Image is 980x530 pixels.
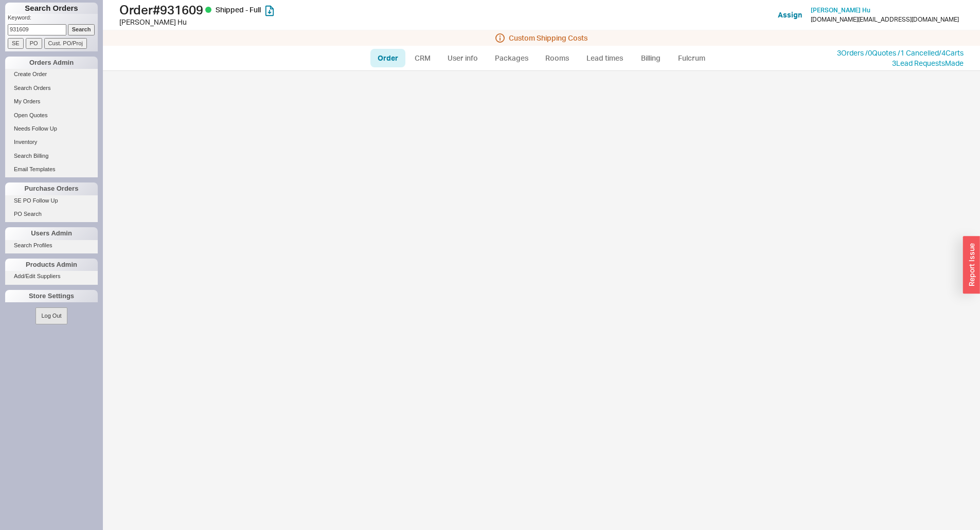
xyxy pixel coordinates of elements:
a: Inventory [5,137,98,148]
a: Billing [633,49,669,67]
span: Custom Shipping Costs [509,34,587,42]
h1: Order # 931609 [119,3,493,17]
a: [PERSON_NAME] Hu [811,7,870,14]
div: Products Admin [5,259,98,271]
a: My Orders [5,96,98,107]
input: Search [68,24,95,35]
div: Store Settings [5,290,98,302]
a: Lead times [579,49,631,67]
span: Shipped - Full [216,5,261,14]
a: 3Lead RequestsMade [892,59,964,67]
input: PO [26,38,42,49]
div: [DOMAIN_NAME][EMAIL_ADDRESS][DOMAIN_NAME] [811,16,959,23]
a: Open Quotes [5,110,98,121]
a: Order [370,49,405,67]
a: Fulcrum [671,49,713,67]
input: Cust. PO/Proj [44,38,87,49]
a: Needs Follow Up [5,123,98,134]
a: Packages [488,49,536,67]
input: SE [8,38,24,49]
a: User info [440,49,486,67]
a: SE PO Follow Up [5,195,98,206]
a: /4Carts [939,48,964,57]
div: Users Admin [5,227,98,240]
a: Add/Edit Suppliers [5,271,98,282]
a: Search Billing [5,151,98,161]
div: Purchase Orders [5,182,98,195]
a: CRM [407,49,438,67]
button: Assign [778,10,802,20]
a: Rooms [538,49,577,67]
a: Email Templates [5,164,98,175]
span: [PERSON_NAME] Hu [811,6,870,14]
a: PO Search [5,209,98,220]
h1: Search Orders [5,3,98,14]
a: Create Order [5,69,98,80]
a: 3Orders /0Quotes /1 Cancelled [837,48,939,57]
button: Log Out [35,307,67,324]
p: Keyword: [8,14,98,24]
div: [PERSON_NAME] Hu [119,17,493,27]
div: Orders Admin [5,57,98,69]
a: Search Orders [5,83,98,94]
a: Search Profiles [5,240,98,251]
span: Needs Follow Up [14,125,57,132]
